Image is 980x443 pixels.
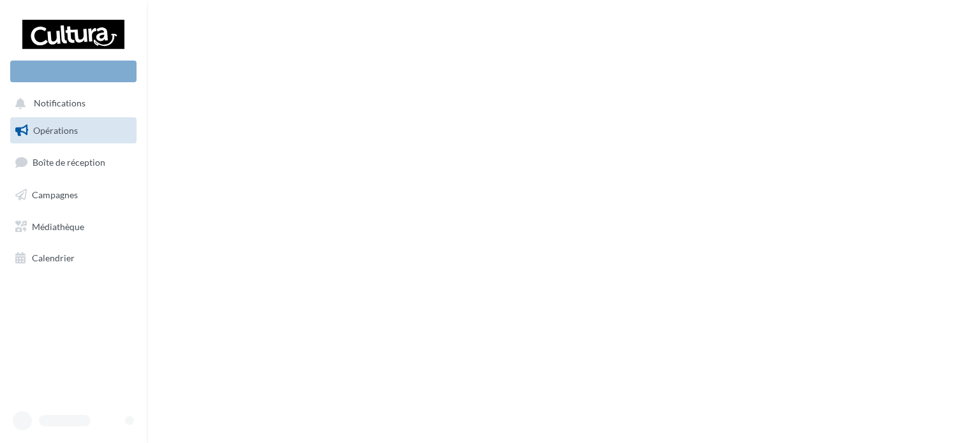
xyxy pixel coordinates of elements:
a: Médiathèque [8,214,139,240]
span: Opérations [33,125,78,136]
span: Médiathèque [32,221,84,231]
div: Nouvelle campagne [10,61,137,82]
a: Calendrier [8,245,139,272]
span: Notifications [34,98,85,109]
a: Campagnes [8,182,139,208]
span: Boîte de réception [33,157,105,168]
span: Campagnes [32,189,78,200]
span: Calendrier [32,252,75,263]
a: Opérations [8,117,139,144]
a: Boîte de réception [8,149,139,176]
